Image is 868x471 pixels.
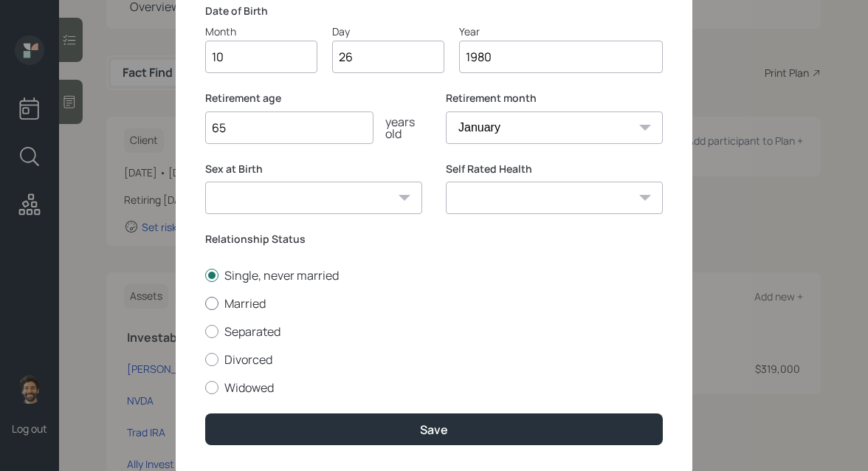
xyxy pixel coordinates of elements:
[332,41,444,73] input: Day
[446,91,663,106] label: Retirement month
[205,351,663,368] label: Divorced
[205,41,317,73] input: Month
[205,295,663,312] label: Married
[205,379,663,396] label: Widowed
[205,267,663,283] label: Single, never married
[205,91,422,106] label: Retirement age
[332,24,444,39] div: Day
[459,41,663,73] input: Year
[205,4,663,18] label: Date of Birth
[205,413,663,445] button: Save
[420,422,448,438] div: Save
[446,162,663,176] label: Self Rated Health
[373,116,422,140] div: years old
[459,24,663,39] div: Year
[205,232,663,247] label: Relationship Status
[205,162,422,176] label: Sex at Birth
[205,24,317,39] div: Month
[205,323,663,340] label: Separated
